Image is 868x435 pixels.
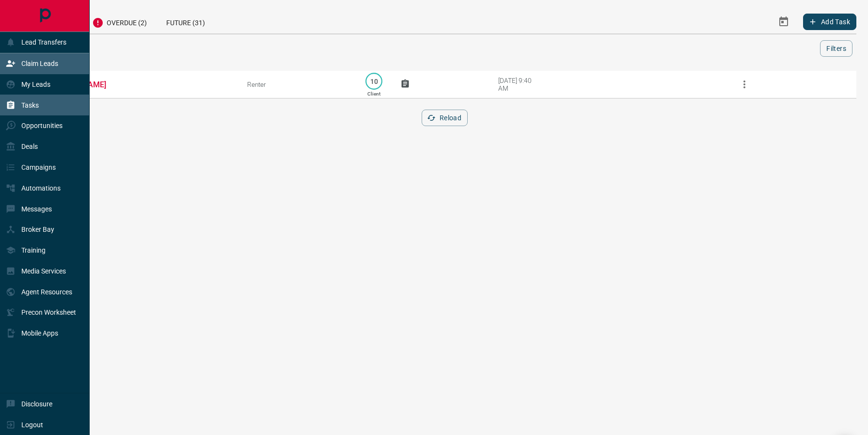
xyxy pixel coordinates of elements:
div: Overdue (2) [82,10,157,33]
div: [DATE] 9:40 AM [498,77,539,92]
p: 10 [370,78,378,85]
p: Client [367,91,380,97]
div: Future (31) [157,10,215,33]
button: Select Date Range [772,10,795,33]
button: Add Task [803,14,856,30]
button: Reload [422,110,468,126]
button: Filters [820,40,852,57]
div: Renter [247,81,347,88]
